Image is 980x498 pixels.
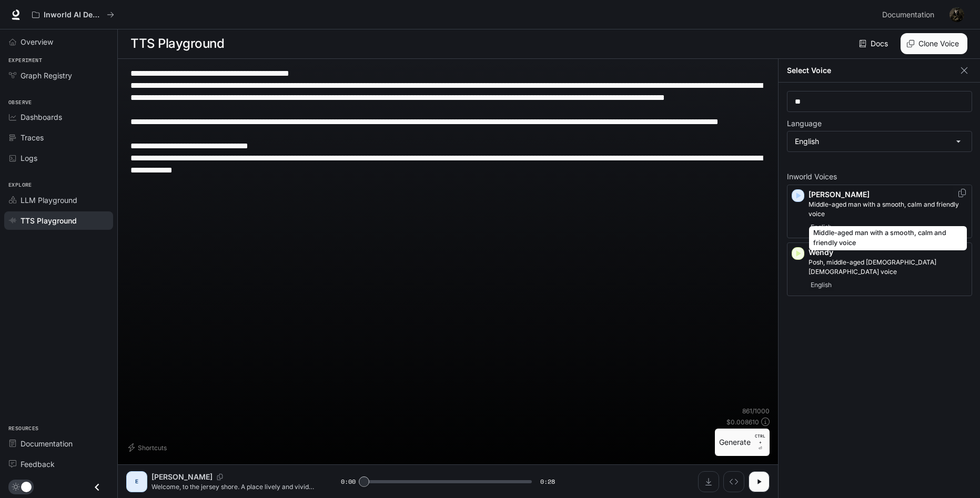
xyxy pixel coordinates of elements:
[44,11,103,19] p: Inworld AI Demos
[4,211,113,230] a: TTS Playground
[715,429,770,456] button: GenerateCTRL +⏎
[946,4,967,25] button: User avatar
[809,189,967,200] p: [PERSON_NAME]
[27,4,119,25] button: All workspaces
[21,195,77,206] span: LLM Playground
[742,406,770,415] p: 861 / 1000
[151,472,213,482] p: [PERSON_NAME]
[755,433,765,445] p: CTRL +
[809,226,967,250] div: Middle-aged man with a smooth, calm and friendly voice
[857,33,892,54] a: Docs
[882,8,934,22] span: Documentation
[809,279,834,291] span: English
[21,153,37,164] span: Logs
[755,433,765,452] p: ⏎
[128,473,145,490] div: E
[21,459,55,470] span: Feedback
[21,70,72,81] span: Graph Registry
[540,476,555,487] span: 0:28
[4,434,113,453] a: Documentation
[21,438,73,449] span: Documentation
[126,439,171,456] button: Shortcuts
[21,481,32,492] span: Dark mode toggle
[4,66,113,85] a: Graph Registry
[809,247,967,258] p: Wendy
[878,4,942,25] a: Documentation
[4,149,113,167] a: Logs
[957,189,967,197] button: Copy Voice ID
[4,108,113,126] a: Dashboards
[85,476,109,498] button: Close drawer
[787,131,972,151] div: English
[21,132,44,143] span: Traces
[151,482,316,491] p: Welcome, to the jersey shore. A place lively and vivid for tourists. But If you're a local like m...
[698,471,719,492] button: Download audio
[787,173,972,180] p: Inworld Voices
[723,471,744,492] button: Inspect
[21,36,53,47] span: Overview
[787,120,822,127] p: Language
[726,418,759,426] p: $ 0.008610
[341,476,356,487] span: 0:00
[130,33,224,54] h1: TTS Playground
[4,33,113,51] a: Overview
[809,200,967,219] p: Middle-aged man with a smooth, calm and friendly voice
[4,191,113,209] a: LLM Playground
[4,128,113,147] a: Traces
[21,215,77,226] span: TTS Playground
[21,111,62,123] span: Dashboards
[901,33,967,54] button: Clone Voice
[4,455,113,473] a: Feedback
[949,7,964,22] img: User avatar
[809,258,967,277] p: Posh, middle-aged British female voice
[213,474,227,480] button: Copy Voice ID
